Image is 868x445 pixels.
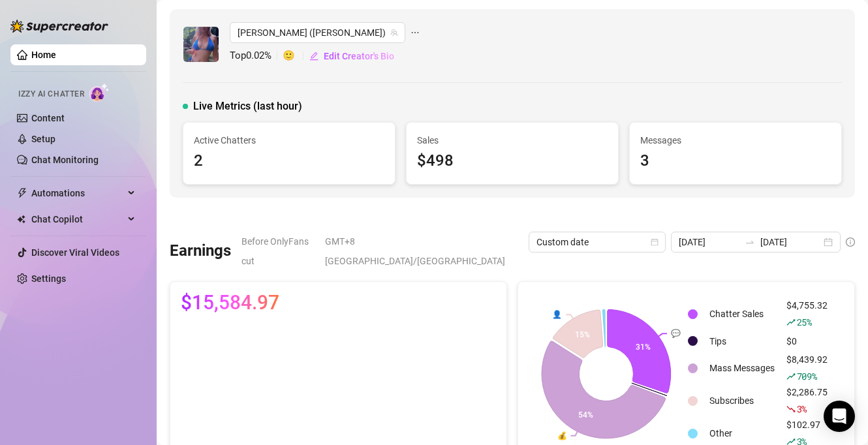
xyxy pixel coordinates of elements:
[390,29,398,37] span: team
[797,316,812,328] span: 25 %
[640,133,831,147] span: Messages
[170,241,231,262] h3: Earnings
[31,247,119,258] a: Discover Viral Videos
[325,232,521,271] span: GMT+8 [GEOGRAPHIC_DATA]/[GEOGRAPHIC_DATA]
[797,403,807,415] span: 3 %
[17,215,25,224] img: Chat Copilot
[786,405,796,414] span: fall
[31,155,99,165] a: Chat Monitoring
[786,298,828,330] div: $4,755.32
[557,430,567,440] text: 💰
[824,401,855,432] div: Open Intercom Messenger
[704,331,780,351] td: Tips
[704,298,780,330] td: Chatter Sales
[283,48,309,64] span: 🙂
[181,292,279,313] span: $15,584.97
[745,237,755,247] span: to
[846,238,855,247] span: info-circle
[31,50,56,60] a: Home
[230,48,283,64] span: Top 0.02 %
[786,334,828,348] div: $0
[704,385,780,416] td: Subscribes
[640,149,831,174] div: 3
[194,133,384,147] span: Active Chatters
[760,235,821,249] input: End date
[552,309,562,319] text: 👤
[745,237,755,247] span: swap-right
[31,209,124,230] span: Chat Copilot
[18,88,84,100] span: Izzy AI Chatter
[10,20,108,33] img: logo-BBDzfeDw.svg
[309,52,318,61] span: edit
[704,352,780,384] td: Mass Messages
[309,46,395,67] button: Edit Creator's Bio
[786,385,828,416] div: $2,286.75
[31,183,124,204] span: Automations
[786,318,796,327] span: rise
[17,188,27,198] span: thunderbolt
[324,51,394,61] span: Edit Creator's Bio
[786,372,796,381] span: rise
[89,83,110,102] img: AI Chatter
[31,273,66,284] a: Settings
[31,113,65,123] a: Content
[31,134,55,144] a: Setup
[786,352,828,384] div: $8,439.92
[411,22,420,43] span: ellipsis
[679,235,739,249] input: Start date
[651,238,659,246] span: calendar
[417,149,608,174] div: $498
[193,99,302,114] span: Live Metrics (last hour)
[183,27,219,62] img: Jaylie
[671,328,681,338] text: 💬
[536,232,658,252] span: Custom date
[417,133,608,147] span: Sales
[797,370,817,382] span: 709 %
[238,23,397,42] span: Jaylie (jaylietori)
[194,149,384,174] div: 2
[241,232,317,271] span: Before OnlyFans cut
